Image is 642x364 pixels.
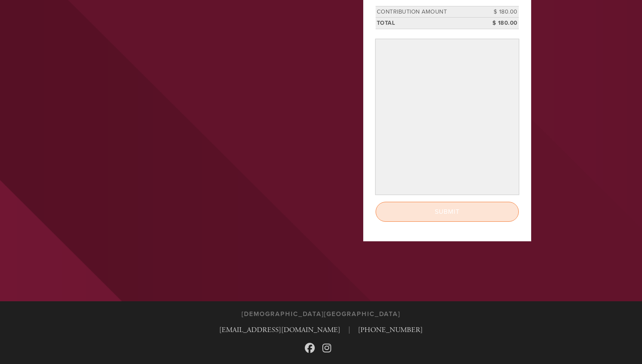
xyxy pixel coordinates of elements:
span: | [348,324,350,335]
a: [EMAIL_ADDRESS][DOMAIN_NAME] [219,325,340,334]
a: [PHONE_NUMBER] [358,325,423,334]
td: $ 180.00 [483,18,519,29]
td: Total [376,18,483,29]
input: Submit [376,202,519,222]
iframe: Secure payment input frame [377,41,517,193]
td: Contribution Amount [376,6,483,18]
h3: [DEMOGRAPHIC_DATA][GEOGRAPHIC_DATA] [242,310,400,318]
td: $ 180.00 [483,6,519,18]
